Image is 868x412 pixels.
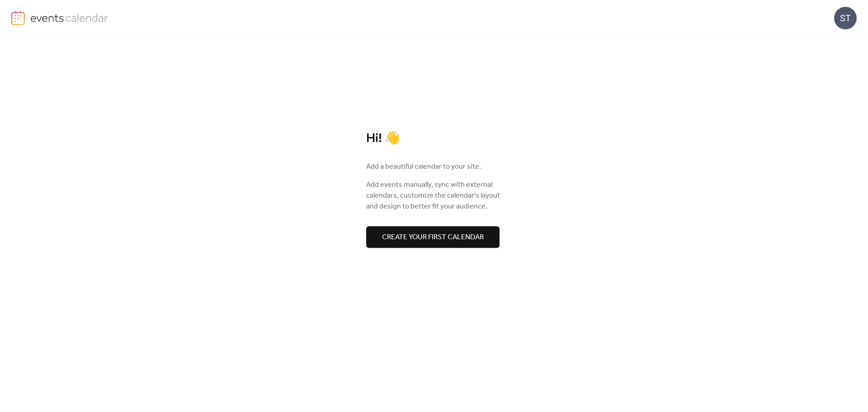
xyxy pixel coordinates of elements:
div: ST [834,7,857,29]
img: logo [11,11,25,25]
span: Create your first calendar [382,232,484,243]
span: Add a beautiful calendar to your site. [366,161,481,172]
span: Add events manually, sync with external calendars, customize the calendar's layout and design to ... [366,180,502,212]
button: Create your first calendar [366,226,500,248]
img: logo-type [30,11,108,24]
div: Hi! 👋 [366,131,502,147]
